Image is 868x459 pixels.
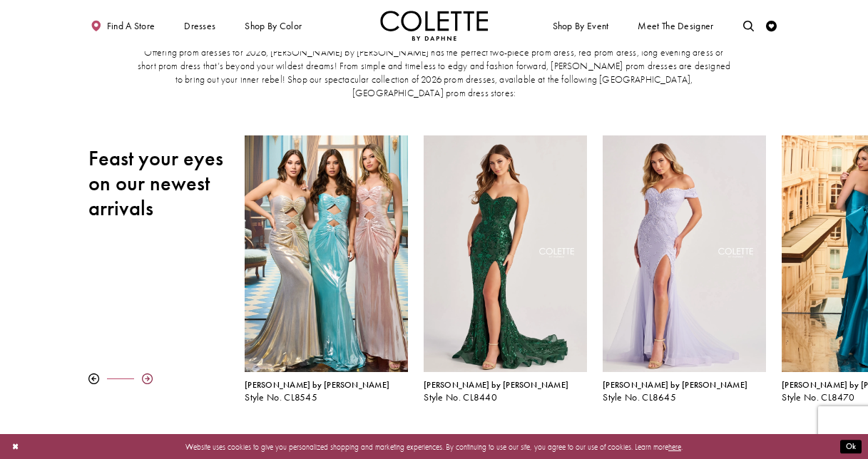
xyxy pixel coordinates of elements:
[424,135,586,372] a: Visit Colette by Daphne Style No. CL8440 Page
[603,391,676,403] span: Style No. CL8645
[840,440,862,453] button: Submit Dialog
[237,128,416,411] div: Colette by Daphne Style No. CL8545
[550,11,611,41] span: Shop By Event
[668,441,681,451] a: here
[424,381,586,403] div: Colette by Daphne Style No. CL8440
[424,391,497,403] span: Style No. CL8440
[88,146,229,221] h2: Feast your eyes on our newest arrivals
[107,21,155,31] span: Find a store
[740,11,757,41] a: Toggle search
[595,128,774,411] div: Colette by Daphne Style No. CL8645
[184,21,215,31] span: Dresses
[6,437,24,456] button: Close Dialog
[245,21,302,31] span: Shop by color
[78,439,790,453] p: Website uses cookies to give you personalized shopping and marketing experiences. By continuing t...
[242,11,305,41] span: Shop by color
[764,11,780,41] a: Check Wishlist
[635,11,717,41] a: Meet the designer
[245,391,317,403] span: Style No. CL8545
[424,379,568,391] span: [PERSON_NAME] by [PERSON_NAME]
[782,391,854,403] span: Style No. CL8470
[380,11,489,41] a: Visit Home Page
[245,379,389,391] span: [PERSON_NAME] by [PERSON_NAME]
[380,11,489,41] img: Colette by Daphne
[603,379,747,391] span: [PERSON_NAME] by [PERSON_NAME]
[603,135,765,372] a: Visit Colette by Daphne Style No. CL8645 Page
[88,11,158,41] a: Find a store
[245,381,407,403] div: Colette by Daphne Style No. CL8545
[603,381,765,403] div: Colette by Daphne Style No. CL8645
[416,128,595,411] div: Colette by Daphne Style No. CL8440
[638,21,713,31] span: Meet the designer
[136,33,732,100] p: [PERSON_NAME] by [PERSON_NAME] is THE incredible, premiere prom dress collection for those in [GE...
[553,21,609,31] span: Shop By Event
[181,11,218,41] span: Dresses
[245,135,407,372] a: Visit Colette by Daphne Style No. CL8545 Page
